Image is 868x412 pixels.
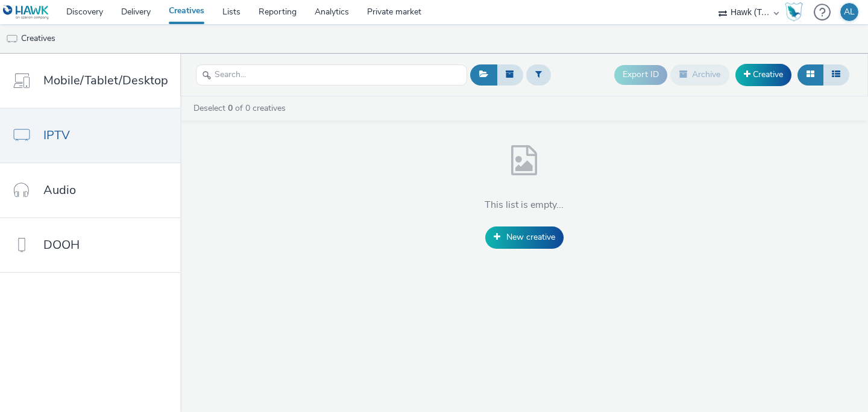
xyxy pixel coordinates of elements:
span: New creative [506,231,555,243]
a: Creative [735,64,791,86]
a: Deselect of 0 creatives [192,102,291,114]
img: undefined Logo [3,5,49,20]
a: Hawk Academy [785,2,808,22]
span: Audio [43,181,76,199]
input: Search... [196,64,467,86]
button: Grid [797,64,823,85]
button: Table [823,64,849,85]
span: DOOH [43,236,80,254]
h4: This list is empty... [485,199,564,212]
span: Mobile/Tablet/Desktop [43,72,168,89]
div: AL [844,3,855,21]
a: New creative [485,226,564,248]
strong: 0 [228,102,233,114]
img: Hawk Academy [785,2,803,22]
img: tv [6,33,18,45]
button: Export ID [614,65,667,84]
button: Archive [670,64,729,85]
span: IPTV [43,126,70,144]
